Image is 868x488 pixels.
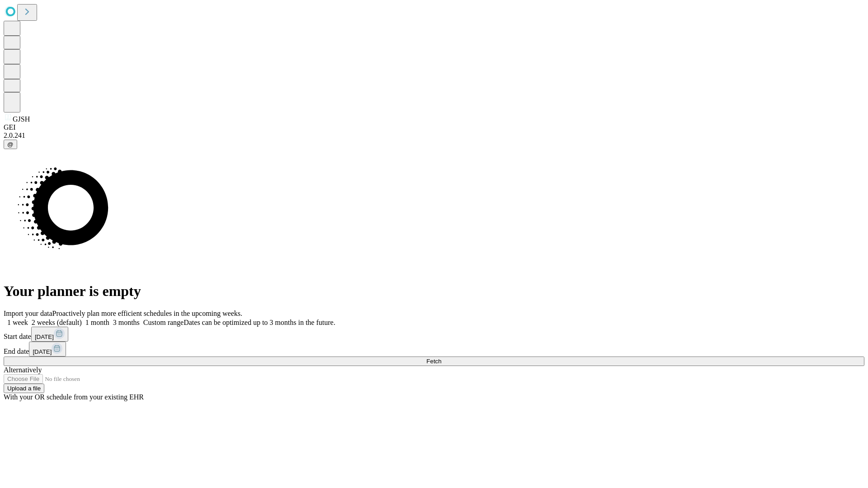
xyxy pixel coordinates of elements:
span: GJSH [13,115,30,123]
div: 2.0.241 [4,131,864,140]
button: Fetch [4,357,864,366]
h1: Your planner is empty [4,283,864,300]
button: [DATE] [31,327,68,342]
span: Dates can be optimized up to 3 months in the future. [184,319,335,326]
div: End date [4,342,864,357]
span: With your OR schedule from your existing EHR [4,393,144,401]
span: [DATE] [33,348,52,355]
span: [DATE] [35,333,54,340]
span: Fetch [426,358,441,365]
span: 3 months [113,319,140,326]
button: Upload a file [4,384,44,393]
button: [DATE] [29,342,66,357]
span: Custom range [143,319,184,326]
span: @ [7,141,14,148]
span: Proactively plan more efficient schedules in the upcoming weeks. [52,310,242,317]
span: Import your data [4,310,52,317]
div: Start date [4,327,864,342]
span: 2 weeks (default) [32,319,82,326]
span: Alternatively [4,366,42,374]
div: GEI [4,123,864,131]
span: 1 month [85,319,109,326]
button: @ [4,140,17,149]
span: 1 week [7,319,28,326]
